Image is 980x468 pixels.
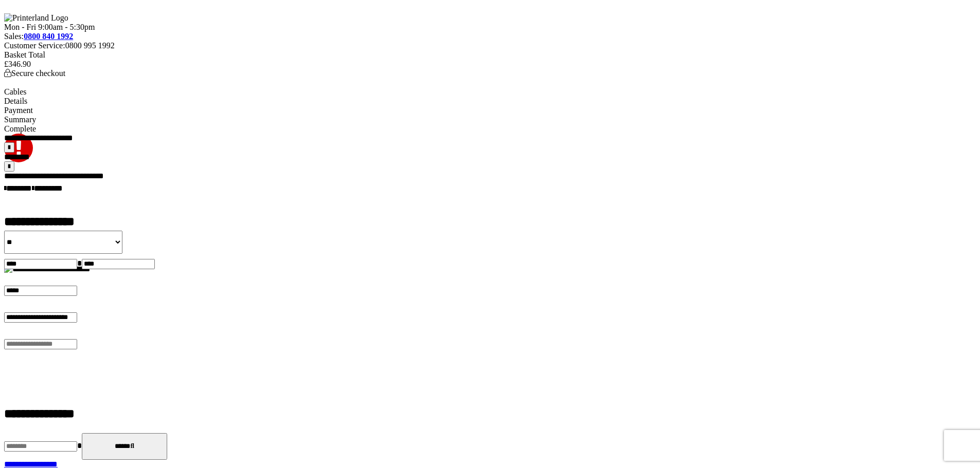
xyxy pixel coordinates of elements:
div: Basket Total [4,50,976,60]
span: Summary [4,115,36,124]
div: Mon - Fri 9:00am - 5:30pm [4,23,976,32]
img: Printerland Logo [4,13,68,23]
a: £346.90 [4,60,31,68]
span: Customer Service: [4,41,65,50]
span: Details [4,97,27,105]
span: Complete [4,124,36,133]
span: 0800 995 1992 [65,41,115,50]
a: 0800 840 1992 [24,32,73,41]
span: Secure checkout [4,69,65,78]
span: Cables [4,87,27,96]
button: close modal [4,142,14,153]
button: close modal [4,161,14,172]
span: Payment [4,106,33,115]
span: Sales: [4,32,24,41]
